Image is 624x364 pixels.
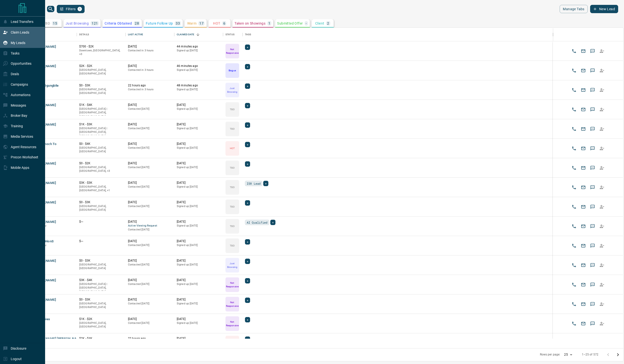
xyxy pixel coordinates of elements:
[590,127,595,131] svg: Sms
[79,142,123,146] p: $0 - $4K
[128,321,172,325] p: Contacted [DATE]
[581,185,586,190] svg: Email
[177,302,221,306] p: Signed up [DATE]
[128,161,172,165] p: [DATE]
[245,200,250,206] div: +
[57,5,85,13] button: Filters1
[174,28,223,41] div: Claimed Date
[599,68,604,73] svg: Reallocate
[589,125,596,133] button: SMS
[327,22,329,25] p: 2
[572,68,576,73] svg: Call
[247,317,248,322] span: +
[599,127,604,131] svg: Reallocate
[581,282,586,287] svg: Email
[177,220,221,224] p: [DATE]
[79,259,123,263] p: $0 - $3K
[599,263,604,268] svg: Reallocate
[590,243,595,248] svg: Sms
[128,243,172,247] p: Contacted [DATE]
[589,86,596,94] button: SMS
[247,298,248,303] span: +
[581,88,586,92] svg: Email
[247,64,248,69] span: +
[581,49,586,54] svg: Email
[177,45,221,49] p: 44 minutes ago
[28,28,77,41] div: Name
[599,165,604,170] svg: Reallocate
[581,321,586,326] svg: Email
[589,262,596,269] button: SMS
[230,127,234,131] p: TBD
[128,88,172,91] p: Contacted in 3 hours
[230,224,234,228] p: TBD
[146,22,173,25] p: Future Follow Up
[599,146,604,151] svg: Reallocate
[128,263,172,267] p: Contacted [DATE]
[570,67,578,74] button: Call
[79,165,123,173] p: Scarborough, Toronto, Oakville
[245,64,250,69] div: +
[226,262,239,269] p: Just Browsing
[92,22,98,25] p: 121
[177,298,221,302] p: [DATE]
[580,67,587,74] button: Email
[79,127,123,138] p: [GEOGRAPHIC_DATA] | [GEOGRAPHIC_DATA], [GEOGRAPHIC_DATA]
[589,67,596,74] button: SMS
[589,47,596,55] button: SMS
[177,282,221,286] p: Signed up [DATE]
[79,146,123,154] p: [GEOGRAPHIC_DATA], [GEOGRAPHIC_DATA]
[598,86,605,94] button: Reallocate
[128,49,172,53] p: Contacted in 3 hours
[128,165,172,169] p: Contacted [DATE]
[572,204,576,209] svg: Call
[580,262,587,269] button: Email
[581,165,586,170] svg: Email
[598,145,605,152] button: Reallocate
[177,122,221,127] p: [DATE]
[128,200,172,204] p: [DATE]
[177,127,221,130] p: Signed up [DATE]
[572,321,576,326] svg: Call
[572,224,576,229] svg: Call
[128,103,172,107] p: [DATE]
[79,200,123,204] p: $0 - $3K
[590,204,595,209] svg: Sms
[589,184,596,191] button: SMS
[590,88,595,92] svg: Sms
[599,302,604,307] svg: Reallocate
[128,220,172,224] p: [DATE]
[177,200,221,204] p: [DATE]
[580,184,587,191] button: Email
[590,49,595,54] svg: Sms
[128,122,172,127] p: [DATE]
[177,243,221,247] p: Signed up [DATE]
[599,224,604,229] svg: Reallocate
[581,146,586,151] svg: Email
[581,107,586,112] svg: Email
[570,164,578,172] button: Call
[590,282,595,287] svg: Sms
[247,337,248,342] span: +
[247,278,248,283] span: +
[30,337,82,341] button: [PERSON_NAME] [PERSON_NAME]
[572,302,576,307] svg: Call
[598,281,605,288] button: Reallocate
[590,302,595,307] svg: Sms
[79,263,123,270] p: [GEOGRAPHIC_DATA], [GEOGRAPHIC_DATA]
[570,203,578,210] button: Call
[213,22,220,25] p: HOT
[128,68,172,72] p: Contacted in 3 hours
[247,123,248,127] span: +
[234,22,265,25] p: Taken on Showings
[79,337,123,341] p: $2K - $4K
[247,220,268,225] span: AI Qualified
[79,64,123,68] p: $2K - $2K
[79,185,123,192] p: Markham
[177,181,221,185] p: [DATE]
[572,263,576,268] svg: Call
[245,122,250,128] div: +
[245,278,250,283] div: +
[581,224,586,229] svg: Email
[570,320,578,327] button: Call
